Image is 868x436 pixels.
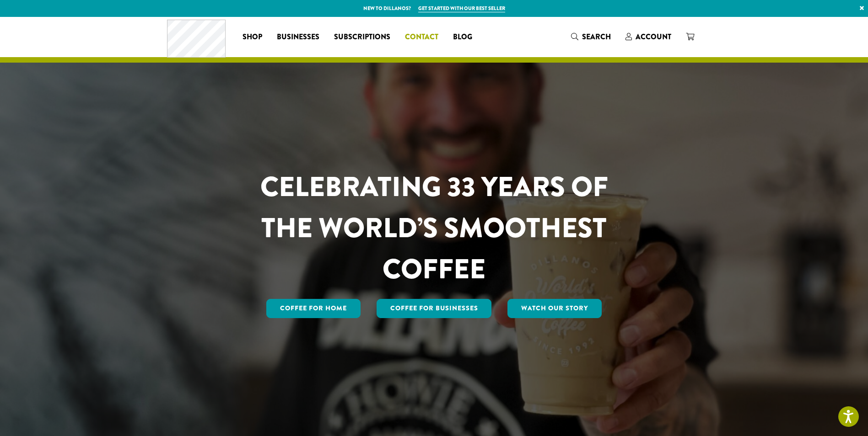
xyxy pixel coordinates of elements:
[235,30,270,44] a: Shop
[377,299,492,318] a: Coffee For Businesses
[564,29,618,44] a: Search
[277,32,319,43] span: Businesses
[243,32,262,43] span: Shop
[453,32,472,43] span: Blog
[582,32,611,42] span: Search
[266,299,361,318] a: Coffee for Home
[334,32,390,43] span: Subscriptions
[233,166,635,290] h1: CELEBRATING 33 YEARS OF THE WORLD’S SMOOTHEST COFFEE
[418,5,505,12] a: Get started with our best seller
[636,32,671,42] span: Account
[507,299,602,318] a: Watch Our Story
[405,32,438,43] span: Contact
